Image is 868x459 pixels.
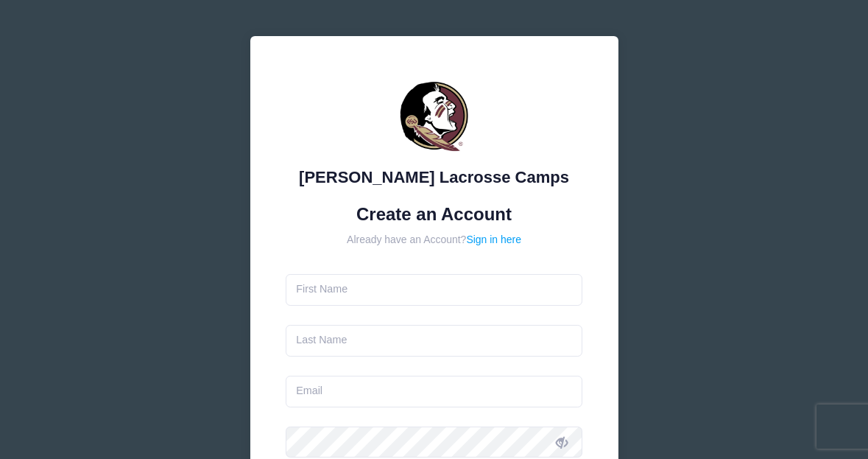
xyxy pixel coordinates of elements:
a: Sign in here [466,234,521,245]
div: [PERSON_NAME] Lacrosse Camps [286,165,582,189]
h1: Create an Account [286,204,582,225]
input: Email [286,376,582,407]
input: First Name [286,274,582,306]
div: Already have an Account? [286,232,582,248]
img: Sara Tisdale Lacrosse Camps [390,72,479,161]
input: Last Name [286,325,582,357]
